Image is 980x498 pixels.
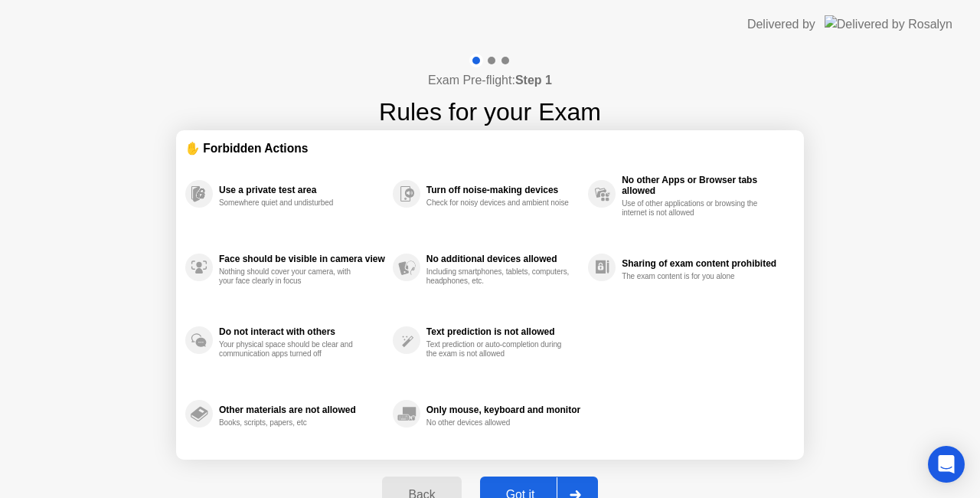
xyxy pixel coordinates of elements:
[219,418,364,428] div: Books, scripts, papers, etc
[426,418,571,428] div: No other devices allowed
[219,267,364,286] div: Nothing should cover your camera, with your face clearly in focus
[219,198,364,208] div: Somewhere quiet and undisturbed
[747,15,815,34] div: Delivered by
[622,258,787,269] div: Sharing of exam content prohibited
[219,185,385,195] div: Use a private test area
[428,71,552,90] h4: Exam Pre-flight:
[515,74,552,87] b: Step 1
[622,272,766,281] div: The exam content is for you alone
[426,198,571,208] div: Check for noisy devices and ambient noise
[426,254,580,264] div: No additional devices allowed
[426,405,580,415] div: Only mouse, keyboard and monitor
[219,254,385,264] div: Face should be visible in camera view
[426,267,571,286] div: Including smartphones, tablets, computers, headphones, etc.
[426,340,571,359] div: Text prediction or auto-completion during the exam is not allowed
[825,15,952,33] img: Delivered by Rosalyn
[622,199,766,218] div: Use of other applications or browsing the internet is not allowed
[426,185,580,195] div: Turn off noise-making devices
[219,326,385,337] div: Do not interact with others
[185,139,795,157] div: ✋ Forbidden Actions
[426,326,580,337] div: Text prediction is not allowed
[219,340,364,359] div: Your physical space should be clear and communication apps turned off
[219,405,385,415] div: Other materials are not allowed
[622,175,787,196] div: No other Apps or Browser tabs allowed
[379,93,601,130] h1: Rules for your Exam
[928,446,965,483] div: Open Intercom Messenger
